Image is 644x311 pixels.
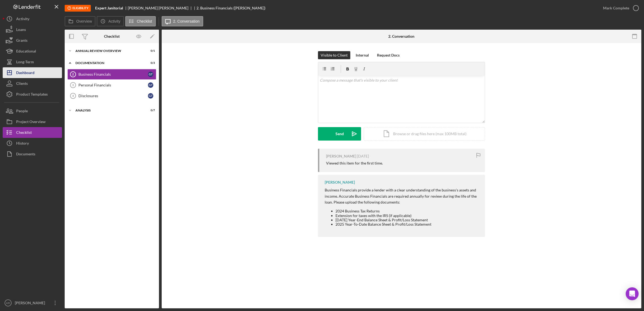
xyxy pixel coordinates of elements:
div: Viewed this item for the first time. [326,161,383,165]
button: Checklist [125,16,156,26]
div: G T [148,82,153,88]
li: 2024 Business Tax Returns [335,209,480,213]
li: [DATE] Year-End Balance Sheet & Profit/Loss Statement [335,218,480,222]
b: Expert Janitorial [95,6,123,10]
button: Send [318,127,361,141]
button: Product Templates [3,89,62,100]
p: Business Financials provide a lender with a clear understanding of the business's assets and inco... [325,187,480,205]
div: 0 / 7 [145,109,155,112]
button: Activity [97,16,124,26]
label: Overview [76,19,92,23]
button: Mark Complete [598,3,641,13]
a: 4DisclosuresGT [67,90,156,101]
button: Educational [3,46,62,57]
div: Checklist [16,127,32,139]
div: 0 / 1 [145,49,155,53]
button: Activity [3,13,62,24]
div: Product Templates [16,89,48,101]
button: Dashboard [3,67,62,78]
div: Mark Complete [603,3,629,13]
button: Long-Term [3,57,62,67]
div: [PERSON_NAME] [325,180,355,184]
div: 2. Business Financials ([PERSON_NAME]) [196,6,265,10]
div: History [16,138,29,150]
li: 2025 Year-To-Date Balance Sheet & Profit/Loss Statement [335,222,480,226]
text: KR [6,302,10,305]
div: Personal Financials [78,83,148,87]
div: Long-Term [16,57,34,69]
div: 2. Conversation [388,34,414,39]
div: Business Financials [78,72,148,76]
tspan: 4 [72,94,74,97]
div: Internal [356,51,369,59]
div: G T [148,93,153,99]
div: Analysis [75,109,141,112]
label: Activity [108,19,120,23]
button: Project Overview [3,116,62,127]
div: Activity [16,13,29,26]
button: People [3,106,62,116]
div: [PERSON_NAME] [326,154,356,158]
button: Checklist [3,127,62,138]
button: Overview [65,16,95,26]
div: Grants [16,35,27,47]
tspan: 3 [72,83,74,87]
div: Request Docs [377,51,400,59]
label: Checklist [137,19,152,23]
button: Internal [353,51,372,59]
div: Checklist [104,34,120,39]
time: 2025-05-31 16:09 [357,154,369,158]
a: 2Business FinancialsGT [67,69,156,80]
button: Visible to Client [318,51,350,59]
div: Open Intercom Messenger [626,287,639,300]
div: [PERSON_NAME] [13,298,49,310]
div: Educational [16,46,36,58]
div: People [16,106,28,118]
div: Dashboard [16,67,34,79]
button: Grants [3,35,62,46]
div: Project Overview [16,116,46,128]
div: Send [335,127,344,141]
button: Request Docs [374,51,402,59]
label: 2. Conversation [173,19,200,23]
div: [PERSON_NAME] [PERSON_NAME] [128,6,193,10]
button: Clients [3,78,62,89]
div: Disclosures [78,94,148,98]
button: History [3,138,62,149]
div: Documentation [75,61,141,65]
button: KR[PERSON_NAME] [3,298,62,308]
div: Clients [16,78,28,90]
div: Loans [16,24,26,36]
button: Documents [3,149,62,159]
tspan: 2 [72,73,74,76]
div: Documents [16,149,35,161]
div: Visible to Client [321,51,348,59]
div: Eligibility [65,5,91,12]
li: Extension for taxes with the IRS (if applicable) [335,214,480,218]
div: G T [148,72,153,77]
button: Loans [3,24,62,35]
div: Annual Review Overview [75,49,141,53]
div: 0 / 3 [145,61,155,65]
button: 2. Conversation [162,16,203,26]
div: This stage is no longer available as part of the standard workflow for Small Business Annual Revi... [65,5,91,12]
a: 3Personal FinancialsGT [67,80,156,90]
